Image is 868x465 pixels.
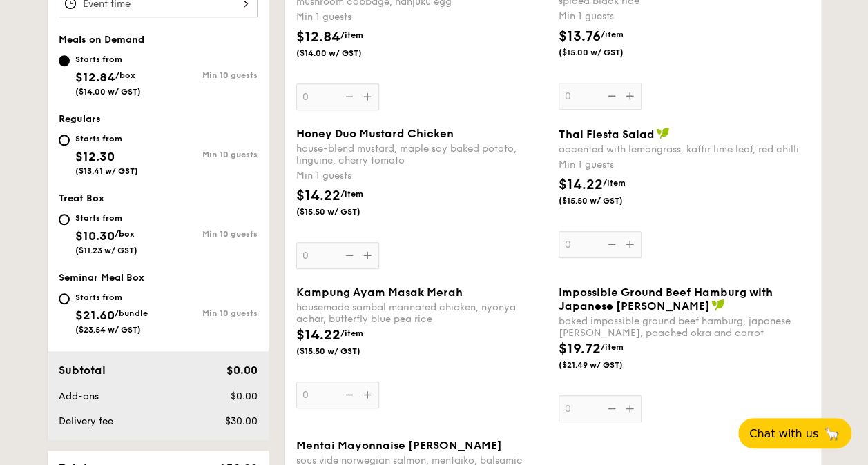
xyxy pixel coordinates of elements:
[296,29,340,46] span: $12.84
[559,128,655,141] span: Thai Fiesta Salad
[340,30,363,40] span: /item
[824,426,840,442] span: 🦙
[59,293,70,304] input: Starts from$21.60/bundle($23.54 w/ GST)Min 10 guests
[59,390,99,402] span: Add-ons
[59,55,70,66] input: Starts from$12.84/box($14.00 w/ GST)Min 10 guests
[559,47,653,58] span: ($15.00 w/ GST)
[59,214,70,225] input: Starts from$10.30/box($11.23 w/ GST)Min 10 guests
[559,144,810,155] div: accented with lemongrass, kaffir lime leaf, red chilli
[158,229,258,239] div: Min 10 guests
[559,10,810,23] div: Min 1 guests
[559,158,810,172] div: Min 1 guests
[603,178,626,188] span: /item
[296,327,340,344] span: $14.22
[75,87,141,97] span: ($14.00 w/ GST)
[559,315,810,339] div: baked impossible ground beef hamburg, japanese [PERSON_NAME], poached okra and carrot
[75,246,137,255] span: ($11.23 w/ GST)
[656,127,670,139] img: icon-vegan.f8ff3823.svg
[559,177,603,193] span: $14.22
[340,328,363,338] span: /item
[75,212,137,224] div: Starts from
[75,292,148,303] div: Starts from
[75,325,141,335] span: ($23.54 w/ GST)
[296,301,548,325] div: housemade sambal marinated chicken, nyonya achar, butterfly blue pea rice
[158,308,258,318] div: Min 10 guests
[59,364,106,377] span: Subtotal
[711,299,725,311] img: icon-vegan.f8ff3823.svg
[59,113,101,125] span: Regulars
[296,286,463,299] span: Kampung Ayam Masak Merah
[59,415,113,427] span: Delivery fee
[59,34,144,46] span: Meals on Demand
[75,228,115,244] span: $10.30
[559,28,601,45] span: $13.76
[296,188,340,204] span: $14.22
[296,439,502,452] span: Mentai Mayonnaise [PERSON_NAME]
[115,229,135,239] span: /box
[75,166,138,176] span: ($13.41 w/ GST)
[230,390,257,402] span: $0.00
[738,418,851,448] button: Chat with us🦙
[115,308,148,318] span: /bundle
[59,192,104,204] span: Treat Box
[59,135,70,146] input: Starts from$12.30($13.41 w/ GST)Min 10 guests
[59,272,144,284] span: Seminar Meal Box
[559,195,653,206] span: ($15.50 w/ GST)
[559,359,653,370] span: ($21.49 w/ GST)
[75,54,141,65] div: Starts from
[601,342,624,352] span: /item
[296,48,390,59] span: ($14.00 w/ GST)
[296,169,548,183] div: Min 1 guests
[601,30,624,39] span: /item
[75,133,138,144] div: Starts from
[224,415,257,427] span: $30.00
[158,70,258,80] div: Min 10 guests
[75,70,115,85] span: $12.84
[296,346,390,357] span: ($15.50 w/ GST)
[158,150,258,159] div: Min 10 guests
[115,70,135,80] span: /box
[75,308,115,323] span: $21.60
[296,206,390,217] span: ($15.50 w/ GST)
[75,149,115,164] span: $12.30
[559,341,601,357] span: $19.72
[226,364,257,377] span: $0.00
[296,143,548,166] div: house-blend mustard, maple soy baked potato, linguine, cherry tomato
[296,10,548,24] div: Min 1 guests
[749,427,818,440] span: Chat with us
[340,189,363,199] span: /item
[296,127,454,140] span: Honey Duo Mustard Chicken
[559,286,773,313] span: Impossible Ground Beef Hamburg with Japanese [PERSON_NAME]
